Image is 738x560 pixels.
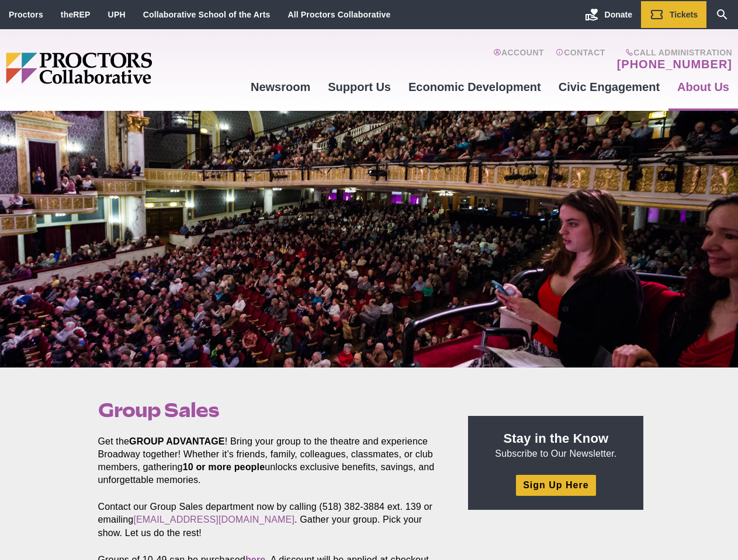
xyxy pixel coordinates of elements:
[482,430,629,460] p: Subscribe to Our Newsletter.
[670,10,698,19] span: Tickets
[706,1,738,28] a: Search
[550,71,668,103] a: Civic Engagement
[108,10,126,19] a: UPH
[61,10,91,19] a: theREP
[129,436,225,446] strong: GROUP ADVANTAGE
[143,10,271,19] a: Collaborative School of the Arts
[319,71,400,103] a: Support Us
[242,71,319,103] a: Newsroom
[6,52,242,84] img: Proctors logo
[98,399,442,421] h1: Group Sales
[504,431,609,446] strong: Stay in the Know
[493,48,544,71] a: Account
[617,57,732,71] a: [PHONE_NUMBER]
[516,475,595,495] a: Sign Up Here
[668,71,738,103] a: About Us
[183,462,265,472] strong: 10 or more people
[400,71,550,103] a: Economic Development
[641,1,706,28] a: Tickets
[133,514,294,524] a: [EMAIL_ADDRESS][DOMAIN_NAME]
[287,10,390,19] a: All Proctors Collaborative
[98,435,442,487] p: Get the ! Bring your group to the theatre and experience Broadway together! Whether it’s friends,...
[605,10,632,19] span: Donate
[98,501,442,539] p: Contact our Group Sales department now by calling (518) 382-3884 ext. 139 or emailing . Gather yo...
[9,10,43,19] a: Proctors
[614,48,732,57] span: Call Administration
[576,1,641,28] a: Donate
[556,48,605,71] a: Contact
